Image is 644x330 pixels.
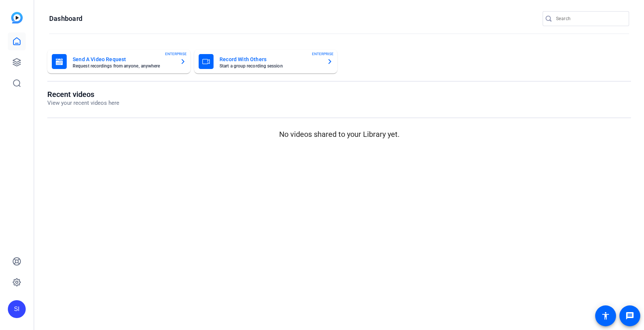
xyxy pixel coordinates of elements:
p: No videos shared to your Library yet. [47,129,631,140]
span: ENTERPRISE [312,51,334,57]
button: Record With OthersStart a group recording sessionENTERPRISE [194,50,337,73]
mat-card-title: Record With Others [220,55,321,64]
input: Search [556,14,623,23]
h1: Recent videos [47,90,119,99]
div: SI [8,300,26,318]
span: ENTERPRISE [165,51,187,57]
h1: Dashboard [49,14,82,23]
p: View your recent videos here [47,99,119,107]
button: Send A Video RequestRequest recordings from anyone, anywhereENTERPRISE [47,50,190,73]
mat-card-title: Send A Video Request [73,55,174,64]
img: blue-gradient.svg [11,12,23,23]
mat-icon: message [625,311,634,320]
mat-icon: accessibility [601,311,610,320]
mat-card-subtitle: Start a group recording session [220,64,321,68]
mat-card-subtitle: Request recordings from anyone, anywhere [73,64,174,68]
